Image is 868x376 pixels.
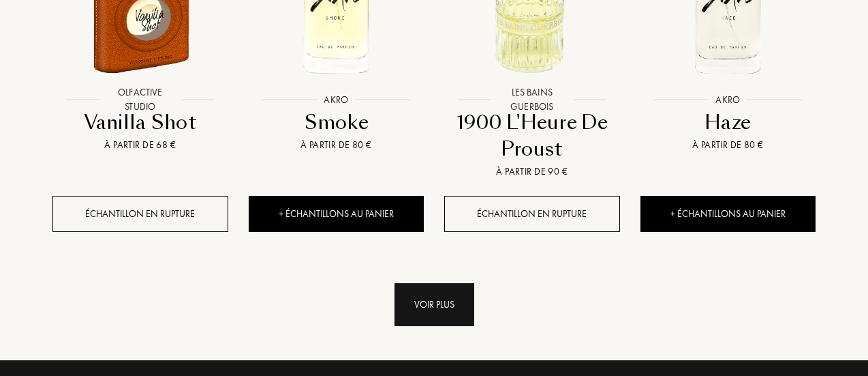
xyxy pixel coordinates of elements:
[640,196,816,232] div: + Échantillons au panier
[249,196,424,232] div: + Échantillons au panier
[450,164,615,179] div: À partir de 90 €
[646,109,811,136] div: Haze
[444,196,620,232] div: Échantillon en rupture
[254,138,419,152] div: À partir de 80 €
[394,283,474,326] div: Voir plus
[58,138,223,152] div: À partir de 68 €
[58,109,223,136] div: Vanilla Shot
[646,138,811,152] div: À partir de 80 €
[52,196,228,232] div: Échantillon en rupture
[450,109,615,163] div: 1900 L'Heure De Proust
[254,109,419,136] div: Smoke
